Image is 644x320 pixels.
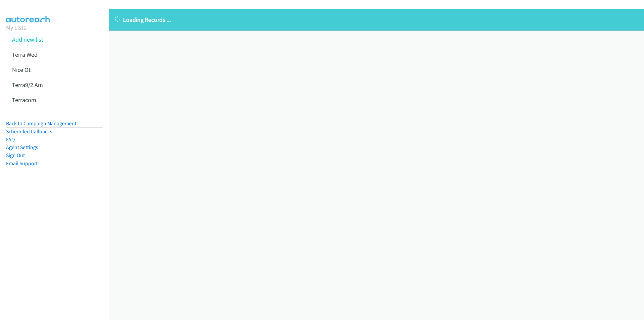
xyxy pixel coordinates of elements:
[12,96,36,104] a: Terracom
[12,81,43,89] a: Terra9/2 Am
[12,51,38,58] a: Terra Wed
[6,152,25,158] a: Sign Out
[12,36,43,43] a: Add new list
[6,128,52,135] a: Scheduled Callbacks
[115,15,638,24] p: Loading Records ...
[12,66,31,74] a: Nice Ot
[6,24,26,31] a: My Lists
[6,144,38,150] a: Agent Settings
[6,136,15,143] a: FAQ
[6,120,76,127] a: Back to Campaign Management
[6,160,38,167] a: Email Support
